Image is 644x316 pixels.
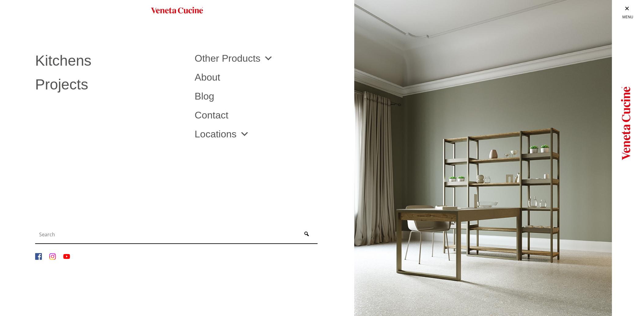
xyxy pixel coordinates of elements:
a: Blog [195,91,345,101]
a: About [195,72,345,82]
a: Kitchens [35,53,186,68]
img: YouTube [63,253,70,260]
a: Contact [195,110,345,120]
img: Logo [621,83,631,162]
a: Locations [195,129,249,139]
img: Facebook [35,253,42,260]
img: Veneta Cucine USA [151,6,203,15]
a: Projects [35,77,186,92]
input: Search [37,228,297,241]
img: Instagram [49,253,56,260]
a: Other Products [195,53,273,63]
